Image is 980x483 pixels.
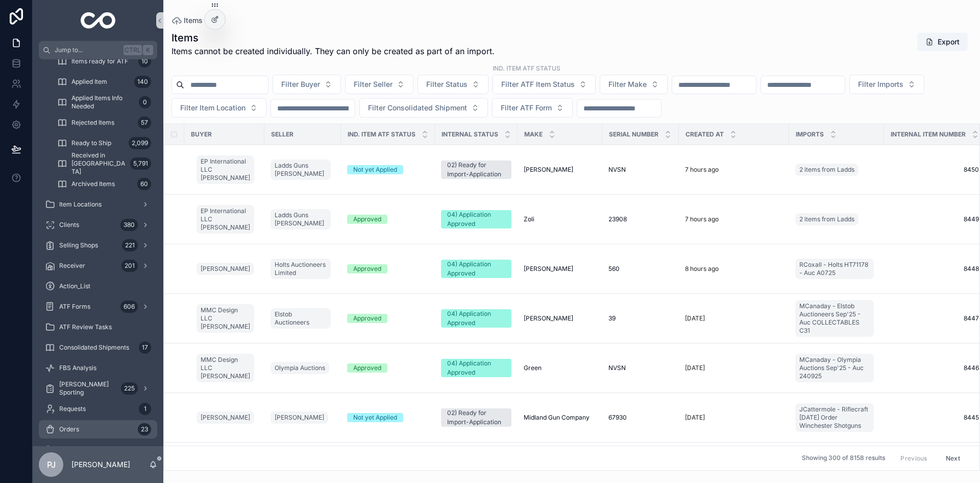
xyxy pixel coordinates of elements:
[608,79,647,89] span: Filter Make
[524,314,573,323] span: [PERSON_NAME]
[891,130,966,139] span: Internal Item Number
[685,265,783,273] a: 8 hours ago
[608,364,673,372] a: NVSN
[144,46,152,54] span: K
[447,210,505,228] div: 04) Application Approved
[353,264,381,273] div: Approved
[51,113,157,132] a: Rejected Items57
[600,75,668,94] button: Select Button
[39,216,157,234] a: Clients380
[524,413,590,422] span: Midland Gun Company
[71,180,115,188] span: Archived Items
[917,33,968,51] button: Export
[685,166,783,174] a: 7 hours ago
[447,309,505,328] div: 04) Application Approved
[271,159,331,180] a: Ladds Guns [PERSON_NAME]
[608,215,673,223] a: 23908
[201,356,250,380] span: MMC Design LLC [PERSON_NAME]
[608,166,673,174] a: NVSN
[59,380,117,397] span: [PERSON_NAME] Sporting
[39,41,157,59] button: Jump to...CtrlK
[447,260,505,278] div: 04) Application Approved
[501,79,575,89] span: Filter ATF Item Status
[180,103,246,113] span: Filter Item Location
[685,364,705,372] p: [DATE]
[39,318,157,336] a: ATF Review Tasks
[608,413,673,422] a: 67930
[608,265,673,273] a: 560
[608,215,627,223] span: 23908
[608,413,627,422] span: 67930
[271,257,335,281] a: Holts Auctioneers Limited
[121,260,138,272] div: 201
[171,98,266,118] button: Select Button
[524,364,542,372] span: Green
[608,166,626,174] span: NVSN
[197,352,258,384] a: MMC Design LLC [PERSON_NAME]
[129,137,151,149] div: 2,099
[201,157,250,182] span: EP International LLC [PERSON_NAME]
[120,219,138,231] div: 380
[609,130,658,139] span: Serial Number
[441,260,511,278] a: 04) Application Approved
[51,154,157,173] a: Received in [GEOGRAPHIC_DATA]5,791
[939,450,967,466] button: Next
[71,57,128,65] span: Items ready for ATF
[685,364,783,372] a: [DATE]
[271,409,335,426] a: [PERSON_NAME]
[849,75,924,94] button: Select Button
[795,162,878,178] a: 2 items from Ladds
[275,162,327,178] span: Ladds Guns [PERSON_NAME]
[271,308,331,329] a: Elstob Auctioneers
[795,259,874,279] a: RCoxall - Holts HT71178 - Auc A0725
[524,130,543,139] span: Make
[275,211,327,227] span: Ladds Guns [PERSON_NAME]
[271,362,329,374] a: Olympia Auctions
[799,405,870,430] span: JCattermole - Riflecraft [DATE] Order Winchester Shotguns
[134,76,151,88] div: 140
[524,265,573,273] span: [PERSON_NAME]
[890,314,979,323] span: 8447
[524,166,596,174] a: [PERSON_NAME]
[359,98,488,118] button: Select Button
[493,63,560,73] label: ind. Item ATF Status
[271,306,335,331] a: Elstob Auctioneers
[138,55,151,67] div: 10
[71,94,135,110] span: Applied Items Info Needed
[275,261,327,277] span: Holts Auctioneers Limited
[492,98,573,118] button: Select Button
[890,265,979,273] a: 8448
[890,364,979,372] a: 8446
[197,302,258,335] a: MMC Design LLC [PERSON_NAME]
[347,215,429,224] a: Approved
[795,401,878,434] a: JCattermole - Riflecraft [DATE] Order Winchester Shotguns
[858,79,903,89] span: Filter Imports
[33,59,163,446] div: scrollable content
[441,160,511,179] a: 02) Ready for Import-Application
[71,139,111,147] span: Ready to Ship
[124,45,142,55] span: Ctrl
[275,413,324,422] span: [PERSON_NAME]
[201,413,250,422] span: [PERSON_NAME]
[201,265,250,273] span: [PERSON_NAME]
[353,363,381,373] div: Approved
[524,265,596,273] a: [PERSON_NAME]
[441,210,511,228] a: 04) Application Approved
[39,379,157,398] a: [PERSON_NAME] Sporting225
[59,446,82,454] span: Tidy Up
[795,403,874,432] a: JCattermole - Riflecraft [DATE] Order Winchester Shotguns
[347,165,429,174] a: Not yet Applied
[139,403,151,415] div: 1
[685,130,724,139] span: Created at
[795,300,874,337] a: MCanaday - Elstob Auctioneers Sep'25 - Auc COLLECTABLES C31
[271,259,331,279] a: Holts Auctioneers Limited
[39,236,157,255] a: Selling Shops221
[795,164,859,176] a: 2 items from Ladds
[59,282,90,290] span: Action_List
[685,314,705,323] p: [DATE]
[197,411,254,424] a: [PERSON_NAME]
[524,215,596,223] a: Zoli
[347,413,429,422] a: Not yet Applied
